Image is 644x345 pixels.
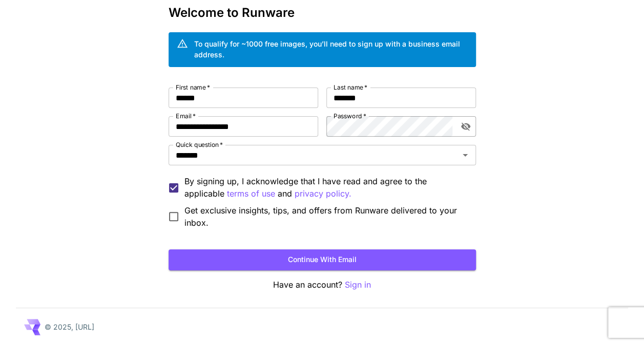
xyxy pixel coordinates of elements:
[176,83,210,92] label: First name
[227,187,275,200] p: terms of use
[295,187,351,200] p: privacy policy.
[458,148,472,162] button: Open
[334,83,367,92] label: Last name
[334,112,366,120] label: Password
[176,112,196,120] label: Email
[169,249,476,270] button: Continue with email
[184,175,468,200] p: By signing up, I acknowledge that I have read and agree to the applicable and
[295,187,351,200] button: By signing up, I acknowledge that I have read and agree to the applicable terms of use and
[184,204,468,229] span: Get exclusive insights, tips, and offers from Runware delivered to your inbox.
[345,278,371,291] button: Sign in
[194,38,468,60] div: To qualify for ~1000 free images, you’ll need to sign up with a business email address.
[227,187,275,200] button: By signing up, I acknowledge that I have read and agree to the applicable and privacy policy.
[456,117,475,136] button: toggle password visibility
[169,278,476,291] p: Have an account?
[169,6,476,20] h3: Welcome to Runware
[45,321,94,332] p: © 2025, [URL]
[176,140,223,149] label: Quick question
